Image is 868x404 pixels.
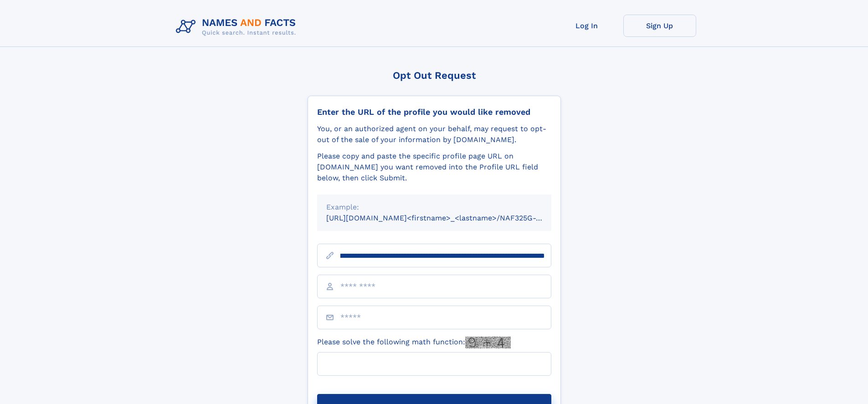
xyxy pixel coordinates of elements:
[550,15,623,37] a: Log In
[326,214,569,222] small: [URL][DOMAIN_NAME]<firstname>_<lastname>/NAF325G-xxxxxxxx
[623,15,696,37] a: Sign Up
[172,15,303,39] img: Logo Names and Facts
[317,337,511,348] label: Please solve the following math function:
[326,202,542,213] div: Example:
[317,107,551,117] div: Enter the URL of the profile you would like removed
[317,123,551,145] div: You, or an authorized agent on your behalf, may request to opt-out of the sale of your informatio...
[317,151,551,184] div: Please copy and paste the specific profile page URL on [DOMAIN_NAME] you want removed into the Pr...
[308,70,561,81] div: Opt Out Request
